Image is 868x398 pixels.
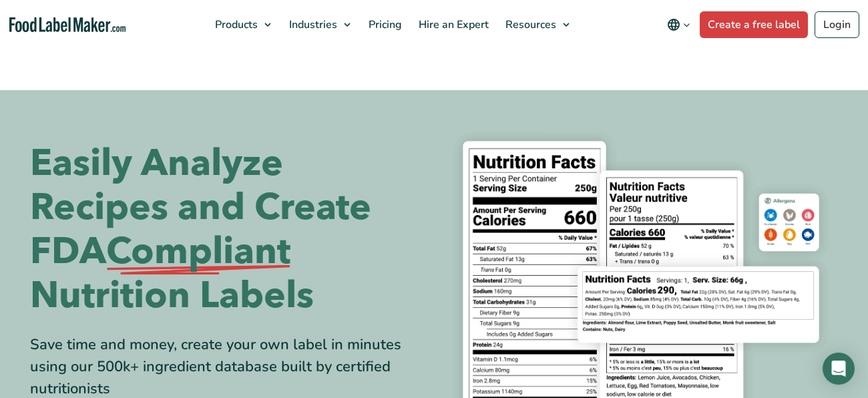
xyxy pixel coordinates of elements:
[415,17,490,32] span: Hire an Expert
[211,17,259,32] span: Products
[815,11,859,38] a: Login
[823,353,855,385] div: Open Intercom Messenger
[30,142,424,318] h1: Easily Analyze Recipes and Create FDA Nutrition Labels
[106,230,290,274] span: Compliant
[365,17,403,32] span: Pricing
[700,11,808,38] a: Create a free label
[501,17,558,32] span: Resources
[285,17,339,32] span: Industries
[9,17,126,33] a: Food Label Maker homepage
[658,11,700,38] button: Change language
